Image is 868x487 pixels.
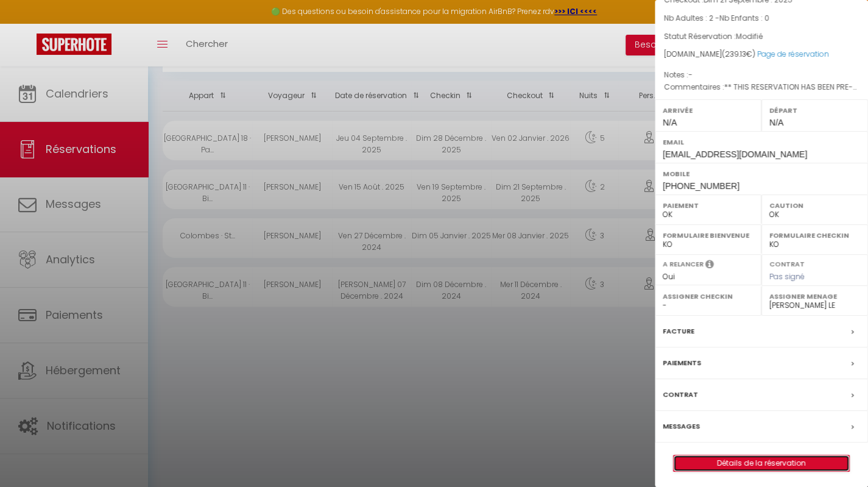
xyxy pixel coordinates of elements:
[664,49,859,60] div: [DOMAIN_NAME]
[663,104,753,116] label: Arrivée
[664,81,859,93] p: Commentaires :
[757,49,829,59] a: Page de réservation
[663,136,860,148] label: Email
[769,259,805,267] label: Contrat
[769,199,860,212] label: Caution
[719,13,769,23] span: Nb Enfants : 0
[688,69,693,80] span: -
[736,31,763,41] span: Modifié
[663,181,739,191] span: [PHONE_NUMBER]
[769,104,860,116] label: Départ
[705,259,714,272] i: Sélectionner OUI si vous souhaiter envoyer les séquences de messages post-checkout
[722,49,755,59] span: ( €)
[725,49,746,59] span: 239.13
[663,290,753,302] label: Assigner Checkin
[663,388,698,401] label: Contrat
[663,149,807,159] span: [EMAIL_ADDRESS][DOMAIN_NAME]
[673,455,850,472] button: Détails de la réservation
[769,229,860,241] label: Formulaire Checkin
[664,69,859,81] p: Notes :
[664,13,769,23] span: Nb Adultes : 2 -
[769,118,783,127] span: N/A
[674,455,849,471] a: Détails de la réservation
[769,271,805,282] span: Pas signé
[663,259,704,269] label: A relancer
[663,118,677,127] span: N/A
[664,30,859,43] p: Statut Réservation :
[663,168,860,180] label: Mobile
[663,325,694,338] label: Facture
[663,357,701,369] label: Paiements
[769,290,860,302] label: Assigner Menage
[663,199,753,212] label: Paiement
[663,229,753,241] label: Formulaire Bienvenue
[663,420,700,433] label: Messages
